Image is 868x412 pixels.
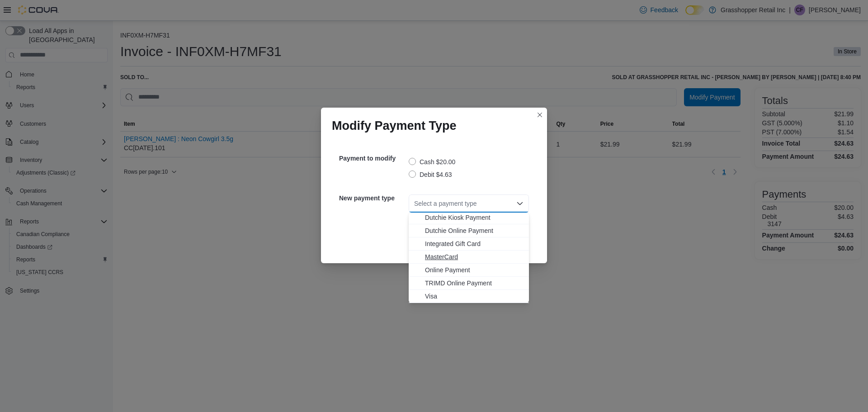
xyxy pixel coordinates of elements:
button: TRIMD Online Payment [409,277,529,290]
span: Visa [425,292,524,301]
span: TRIMD Online Payment [425,279,524,288]
h1: Modify Payment Type [332,118,457,133]
span: Dutchie Online Payment [425,226,524,235]
span: MasterCard [425,252,524,261]
button: Closes this modal window [534,109,545,120]
button: Close list of options [516,200,524,207]
button: MasterCard [409,251,529,264]
div: Choose from the following options [409,159,529,303]
h5: Payment to modify [339,149,407,167]
label: Cash $20.00 [409,156,455,167]
button: Dutchie Online Payment [409,224,529,237]
h5: New payment type [339,189,407,207]
input: Accessible screen reader label [414,198,415,209]
button: Integrated Gift Card [409,237,529,251]
span: Online Payment [425,265,524,275]
button: Dutchie Kiosk Payment [409,211,529,224]
span: Integrated Gift Card [425,239,524,248]
span: Dutchie Kiosk Payment [425,213,524,222]
button: Visa [409,290,529,303]
button: Online Payment [409,264,529,277]
label: Debit $4.63 [409,169,452,180]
